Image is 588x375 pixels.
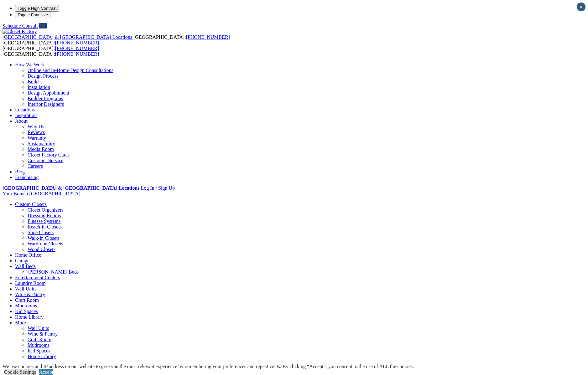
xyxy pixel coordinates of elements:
a: Closet Factory Cares [28,152,70,157]
a: Customer Service [28,158,63,163]
a: Wardrobe Closets [28,241,63,246]
a: Online and In-Home Design Consultations [28,68,113,73]
a: Why Us [28,124,44,129]
div: We use cookies and IP address on our website to give you the most relevant experience by remember... [3,364,414,369]
a: [GEOGRAPHIC_DATA] & [GEOGRAPHIC_DATA] Locations [3,185,139,191]
a: Build [28,79,39,84]
a: Reach-in Closets [28,224,62,229]
a: Wall Beds [15,264,36,269]
a: [PHONE_NUMBER] [55,51,99,57]
span: Toggle High Contrast [18,6,56,11]
a: Wine & Pantry [15,292,45,297]
a: Log In / Sign Up [141,185,174,191]
a: Mudrooms [15,303,37,308]
a: Walk-in Closets [28,235,60,241]
span: [GEOGRAPHIC_DATA] & [GEOGRAPHIC_DATA] Locations [3,34,132,40]
a: Builder Programs [28,96,63,101]
a: Warranty [28,135,46,141]
a: Media Room [28,146,54,152]
button: Toggle Font size [15,12,50,18]
a: [PHONE_NUMBER] [186,34,230,40]
a: Craft Room [15,297,39,303]
a: More menu text will display only on big screen [15,320,26,325]
a: [PHONE_NUMBER] [55,40,99,45]
a: Closet Organizers [28,207,64,213]
a: Call [39,23,47,28]
a: Your Branch [GEOGRAPHIC_DATA] [3,191,81,196]
a: Design Appointment [28,90,69,95]
a: Interior Designers [28,101,64,107]
span: [GEOGRAPHIC_DATA] [29,191,80,196]
a: Locations [15,107,35,112]
img: Closet Factory [3,29,37,34]
a: Reviews [28,130,45,135]
a: Custom Closets [15,202,47,207]
a: Wall Units [15,286,36,291]
a: Cookie Settings [4,369,36,375]
a: Wall Units [28,326,49,331]
a: Schedule Consult [3,23,38,28]
a: Finesse Systems [28,218,60,224]
button: Toggle High Contrast [15,5,59,12]
a: Home Library [28,354,56,359]
button: Close [577,3,585,11]
span: Toggle Font size [18,13,48,17]
a: How We Work [15,62,45,67]
span: Your Branch [3,191,28,196]
a: Mudrooms [28,342,49,348]
a: Sustainability [28,141,55,146]
a: Careers [28,163,43,169]
a: Wine & Pantry [28,331,58,336]
span: [GEOGRAPHIC_DATA]: [GEOGRAPHIC_DATA]: [3,34,230,45]
a: Wood Closets [28,247,55,252]
a: Laundry Room [15,280,45,286]
a: Shoe Closets [28,230,54,235]
a: [GEOGRAPHIC_DATA] & [GEOGRAPHIC_DATA] Locations [3,34,133,40]
a: About [15,118,28,124]
a: Garage [15,258,29,263]
a: Home Office [15,252,41,258]
a: Franchising [15,175,39,180]
a: Blog [15,169,25,174]
a: Kid Spaces [15,309,38,314]
a: Home Library [15,314,44,320]
a: Entertainment Centers [15,275,60,280]
a: Inspiration [15,113,37,118]
a: Design Process [28,73,58,79]
a: [PHONE_NUMBER] [55,46,99,51]
span: [GEOGRAPHIC_DATA]: [GEOGRAPHIC_DATA]: [3,46,99,57]
a: [PERSON_NAME] Beds [28,269,79,275]
a: Installation [28,85,50,90]
a: Dressing Rooms [28,213,61,218]
a: Kid Spaces [28,348,50,353]
a: Accept [39,369,53,375]
a: Craft Room [28,337,51,342]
